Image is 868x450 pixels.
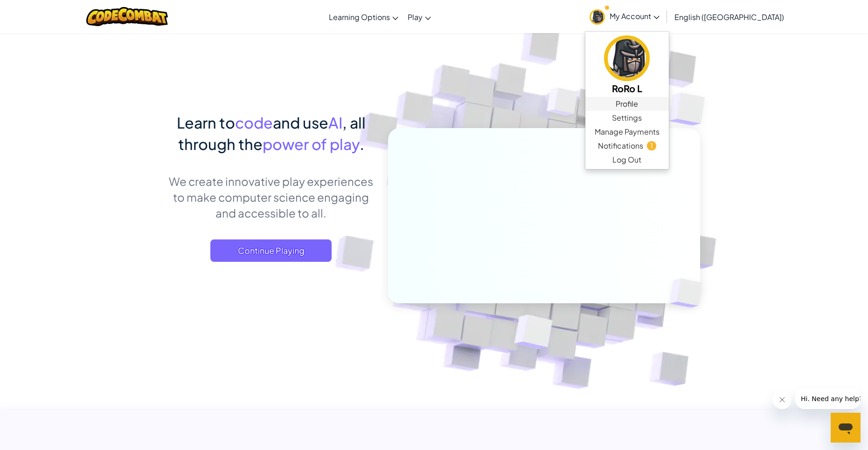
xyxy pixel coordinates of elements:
[529,69,596,139] img: Overlap cubes
[585,139,669,153] a: Notifications1
[598,140,643,151] span: Notifications
[168,173,374,221] p: We create innovative play experiences to make computer science engaging and accessible to all.
[595,81,660,95] h5: RoRo L
[6,7,67,14] span: Hi. Need any help?
[328,113,342,132] span: AI
[360,135,364,153] span: .
[590,9,605,25] img: avatar
[235,113,273,132] span: code
[403,4,436,29] a: Play
[604,35,650,81] img: avatar
[585,2,664,31] a: My Account
[408,12,423,22] span: Play
[647,141,656,150] span: 1
[491,295,575,372] img: Overlap cubes
[773,390,792,409] iframe: Close message
[86,7,168,26] img: CodeCombat logo
[585,34,669,97] a: RoRo L
[610,11,660,21] span: My Account
[263,135,360,153] span: power of play
[795,389,861,409] iframe: Message from company
[329,12,390,22] span: Learning Options
[585,125,669,139] a: Manage Payments
[674,12,784,22] span: English ([GEOGRAPHIC_DATA])
[654,259,724,327] img: Overlap cubes
[585,153,669,167] a: Log Out
[177,113,235,132] span: Learn to
[324,4,403,29] a: Learning Options
[210,239,332,262] a: Continue Playing
[650,70,731,149] img: Overlap cubes
[831,413,861,443] iframe: Button to launch messaging window
[273,113,328,132] span: and use
[585,97,669,111] a: Profile
[670,4,789,29] a: English ([GEOGRAPHIC_DATA])
[585,111,669,125] a: Settings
